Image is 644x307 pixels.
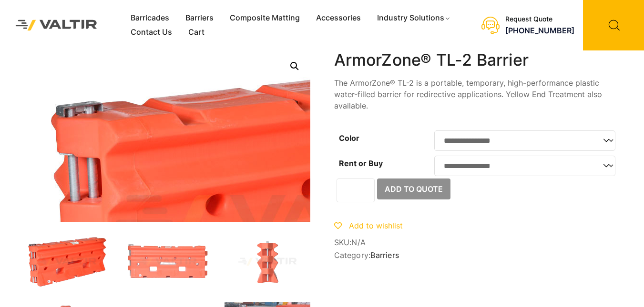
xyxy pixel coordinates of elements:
[123,11,177,25] a: Barricades
[505,15,574,23] div: Request Quote
[351,238,366,247] span: N/A
[369,11,459,25] a: Industry Solutions
[334,251,620,260] span: Category:
[377,178,450,199] button: Add to Quote
[177,11,222,25] a: Barriers
[7,11,106,40] img: Valtir Rentals
[308,11,369,25] a: Accessories
[339,158,383,168] label: Rent or Buy
[349,221,403,230] span: Add to wishlist
[123,25,180,40] a: Contact Us
[334,238,620,247] span: SKU:
[337,178,375,202] input: Product quantity
[334,221,403,230] a: Add to wishlist
[334,77,620,111] p: The ArmorZone® TL-2 is a portable, temporary, high-performance plastic water-filled barrier for r...
[339,133,359,143] label: Color
[222,11,308,25] a: Composite Matting
[124,236,210,287] img: Armorzone_Org_Front.jpg
[180,25,213,40] a: Cart
[225,236,310,287] img: Armorzone_Org_Side.jpg
[24,236,110,287] img: ArmorZone_Org_3Q.jpg
[370,250,399,260] a: Barriers
[505,26,574,35] a: [PHONE_NUMBER]
[334,50,620,70] h1: ArmorZone® TL-2 Barrier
